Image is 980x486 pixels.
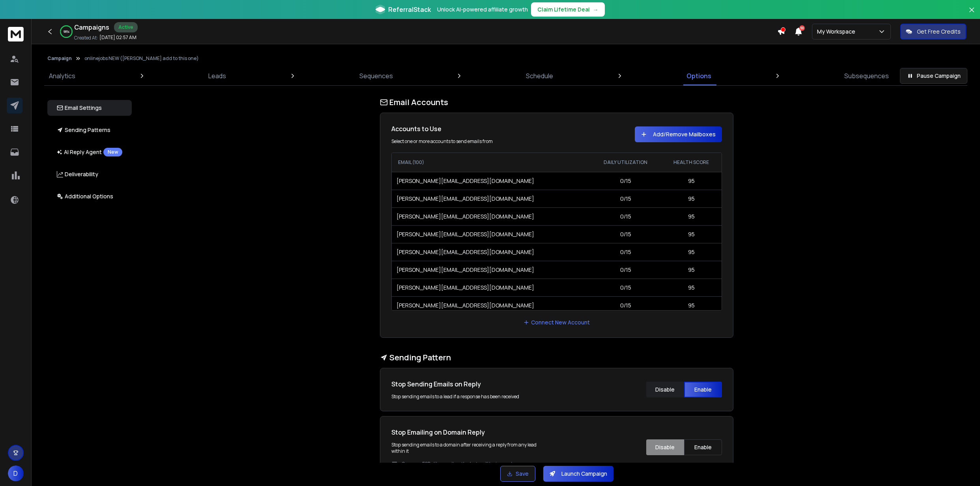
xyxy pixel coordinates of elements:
h1: Campaigns [74,23,109,32]
button: Pause Campaign [900,68,967,84]
p: [DATE] 02:57 AM [99,34,137,41]
span: → [593,6,598,13]
span: 50 [799,25,805,31]
p: Options [686,71,711,81]
button: Close banner [967,5,977,24]
span: ReferralStack [388,5,431,14]
p: Unlock AI-powered affiliate growth [437,6,528,13]
a: Sequences [355,66,398,85]
p: Email Settings [57,104,102,112]
p: My Workspace [817,28,858,36]
a: Analytics [44,66,80,85]
p: onlinejobs NEW ([PERSON_NAME] add to this one) [84,55,199,62]
p: Get Free Credits [917,28,961,36]
p: Schedule [526,71,553,81]
a: Leads [204,66,231,85]
a: Schedule [521,66,558,85]
p: Created At: [74,35,98,41]
button: Email Settings [47,100,132,116]
button: Claim Lifetime Deal→ [531,2,605,17]
p: Leads [208,71,226,81]
button: Campaign [47,55,72,62]
a: Subsequences [840,66,894,85]
button: D [8,465,24,481]
button: Get Free Credits [900,24,966,40]
div: Active [114,22,138,32]
p: Sequences [359,71,393,81]
p: Analytics [49,71,75,81]
a: Options [682,66,716,85]
h1: Email Accounts [380,97,733,108]
p: Subsequences [844,71,889,81]
p: 98 % [64,29,69,34]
